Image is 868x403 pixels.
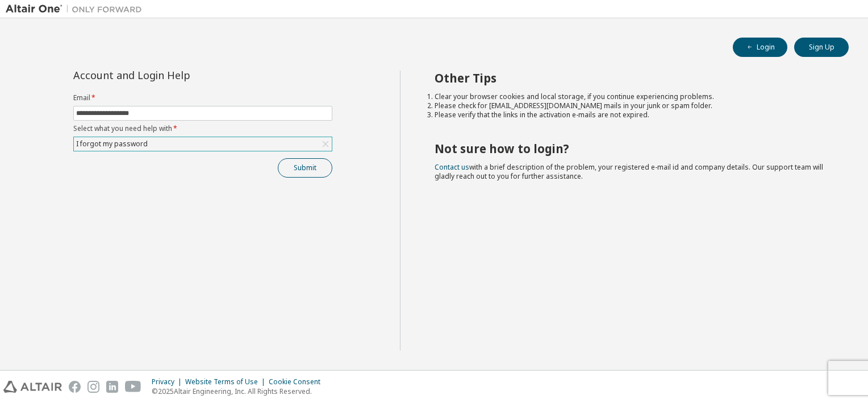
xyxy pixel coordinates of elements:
[733,38,787,57] button: Login
[3,381,62,393] img: altair_logo.svg
[435,141,829,156] h2: Not sure how to login?
[87,381,99,393] img: instagram.svg
[435,71,829,85] h2: Other Tips
[73,93,332,102] label: Email
[74,138,149,150] div: I forgot my password
[435,110,829,120] li: Please verify that the links in the activation e-mails are not expired.
[278,158,332,178] button: Submit
[435,92,829,101] li: Clear your browser cookies and local storage, if you continue experiencing problems.
[152,377,185,386] div: Privacy
[6,3,148,15] img: Altair One
[794,38,849,57] button: Sign Up
[73,71,281,80] div: Account and Login Help
[269,377,327,386] div: Cookie Consent
[435,162,469,172] a: Contact us
[73,124,332,133] label: Select what you need help with
[74,137,332,151] div: I forgot my password
[152,386,327,396] p: © 2025 Altair Engineering, Inc. All Rights Reserved.
[435,101,829,110] li: Please check for [EMAIL_ADDRESS][DOMAIN_NAME] mails in your junk or spam folder.
[435,162,823,181] span: with a brief description of the problem, your registered e-mail id and company details. Our suppo...
[106,381,118,393] img: linkedin.svg
[125,381,141,393] img: youtube.svg
[185,377,269,386] div: Website Terms of Use
[69,381,81,393] img: facebook.svg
